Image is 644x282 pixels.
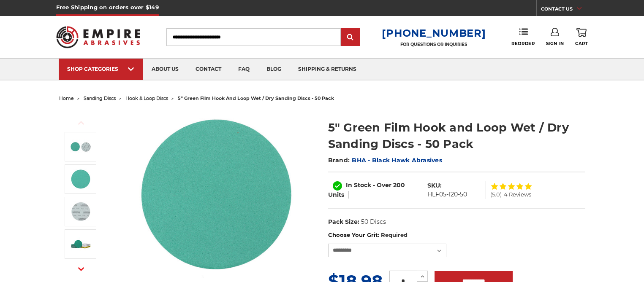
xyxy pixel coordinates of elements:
span: 5" green film hook and loop wet / dry sanding discs - 50 pack [178,95,334,101]
dd: HLF05-120-50 [427,190,467,199]
img: Empire Abrasives [56,21,141,54]
p: FOR QUESTIONS OR INQUIRIES [382,42,486,47]
span: 4 Reviews [504,192,531,197]
a: CONTACT US [541,4,588,16]
a: home [59,95,74,101]
a: sanding discs [84,95,116,101]
img: 5-inch hook and loop backing detail on green film disc for sanding on stainless steel, automotive... [70,201,91,222]
a: BHA - Black Hawk Abrasives [352,156,442,164]
img: Side-by-side 5-inch green film hook and loop sanding disc p60 grit and loop back [70,136,91,157]
span: Brand: [328,156,350,164]
h1: 5" Green Film Hook and Loop Wet / Dry Sanding Discs - 50 Pack [328,119,585,152]
img: 5-inch 60-grit green film abrasive polyester film hook and loop sanding disc for welding, metalwo... [70,169,91,190]
a: hook & loop discs [125,95,168,101]
span: (5.0) [490,192,502,197]
span: Sign In [546,41,564,46]
span: - Over [373,181,391,189]
img: Side-by-side 5-inch green film hook and loop sanding disc p60 grit and loop back [131,110,300,279]
input: Submit [342,29,359,46]
a: about us [143,59,187,80]
span: Reorder [511,41,535,46]
a: [PHONE_NUMBER] [382,27,486,39]
label: Choose Your Grit: [328,231,585,239]
span: In Stock [346,181,371,189]
a: blog [258,59,290,80]
a: Reorder [511,28,535,46]
img: BHA bulk pack box with 50 5-inch green film hook and loop sanding discs p120 grit [70,234,91,255]
dt: SKU: [427,181,442,190]
a: faq [230,59,258,80]
span: 200 [393,181,405,189]
span: Cart [575,41,588,46]
a: Cart [575,28,588,46]
dd: 50 Discs [361,218,386,226]
a: shipping & returns [290,59,365,80]
small: Required [381,231,408,238]
span: Units [328,191,344,199]
a: contact [187,59,230,80]
dt: Pack Size: [328,218,359,226]
div: SHOP CATEGORIES [67,66,135,72]
button: Previous [71,114,91,132]
button: Next [71,260,91,278]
